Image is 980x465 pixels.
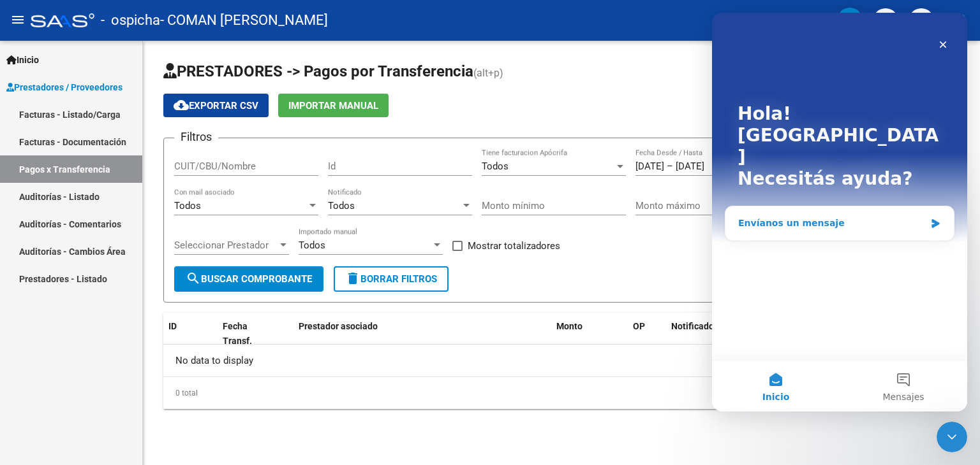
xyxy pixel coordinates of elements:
[293,313,551,355] datatable-header-cell: Prestador asociado
[299,321,378,331] span: Prestador asociado
[186,273,312,285] span: Buscar Comprobante
[174,240,278,251] span: Seleccionar Prestador
[168,321,177,331] span: ID
[482,161,509,172] span: Todos
[163,345,960,376] div: No data to display
[288,100,378,111] span: Importar Manual
[278,94,389,117] button: Importar Manual
[223,321,252,346] span: Fecha Transf.
[473,67,503,79] span: (alt+p)
[712,13,967,411] iframe: Intercom live chat
[160,6,328,34] span: - COMAN [PERSON_NAME]
[218,313,275,355] datatable-header-cell: Fecha Transf.
[163,62,473,80] span: PRESTADORES -> Pagos por Transferencia
[671,321,714,331] span: Notificado
[676,161,738,172] input: Fecha fin
[174,128,218,146] h3: Filtros
[667,161,673,172] span: –
[186,271,201,286] mat-icon: search
[10,12,26,27] mat-icon: menu
[174,97,189,113] mat-icon: cloud_download
[937,422,967,452] iframe: Intercom live chat
[174,266,323,292] button: Buscar Comprobante
[163,94,269,117] button: Exportar CSV
[628,313,666,355] datatable-header-cell: OP
[551,313,628,355] datatable-header-cell: Monto
[163,377,960,409] div: 0 total
[345,273,437,285] span: Borrar Filtros
[101,6,160,34] span: - ospicha
[299,240,325,251] span: Todos
[163,313,218,355] datatable-header-cell: ID
[6,80,122,94] span: Prestadores / Proveedores
[635,161,664,172] input: Fecha inicio
[556,321,583,331] span: Monto
[345,271,360,286] mat-icon: delete
[174,200,201,211] span: Todos
[633,321,645,331] span: OP
[174,100,258,111] span: Exportar CSV
[334,266,449,292] button: Borrar Filtros
[328,200,355,211] span: Todos
[468,238,560,254] span: Mostrar totalizadores
[6,53,39,67] span: Inicio
[666,313,727,355] datatable-header-cell: Notificado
